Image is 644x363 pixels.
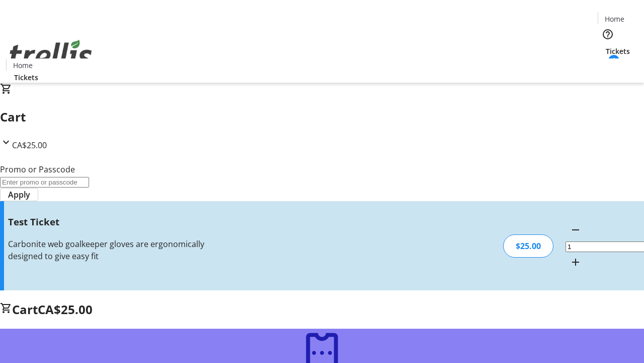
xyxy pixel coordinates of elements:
[598,46,638,56] a: Tickets
[503,234,553,258] div: $25.00
[14,72,38,83] span: Tickets
[6,72,46,83] a: Tickets
[12,140,47,151] span: CA$25.00
[598,24,618,44] button: Help
[606,46,630,56] span: Tickets
[13,60,33,71] span: Home
[7,60,39,71] a: Home
[566,220,586,240] button: Decrement by one
[566,252,586,272] button: Increment by one
[8,189,30,201] span: Apply
[598,56,618,77] button: Cart
[605,14,624,24] span: Home
[8,238,228,262] div: Carbonite web goalkeeper gloves are ergonomically designed to give easy fit
[38,301,93,318] span: CA$25.00
[598,14,630,24] a: Home
[8,215,228,229] h3: Test Ticket
[6,29,96,79] img: Orient E2E Organization m8b8QOTwRL's Logo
